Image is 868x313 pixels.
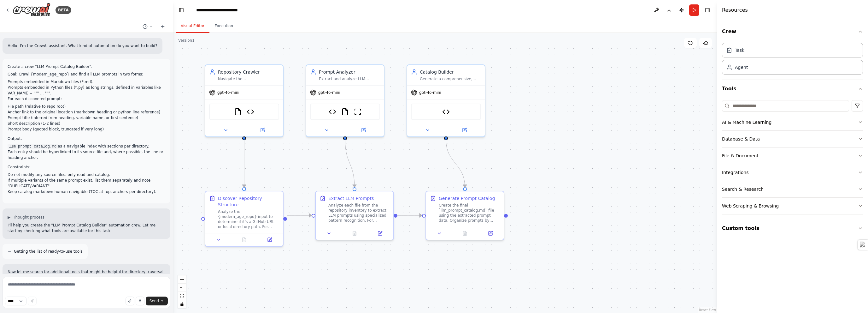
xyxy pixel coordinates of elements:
div: Generate Prompt Catalog [439,195,495,202]
button: Send [146,297,168,305]
code: llm_prompt_catalog.md [8,144,58,149]
button: Integrations [722,164,863,181]
div: Extract LLM PromptsAnalyze each file from the repository inventory to extract LLM prompts using s... [315,191,394,240]
li: Anchor link to the original location (markdown heading or python line reference) [8,109,165,115]
div: Analyze the {modern_age_repo} input to determine if it's a GitHub URL or local directory path. Fo... [218,209,279,229]
div: Search & Research [722,186,764,192]
g: Edge from b0432525-8c60-4c58-bc3b-b8fbcfaed457 to ed3ac971-49e7-4a82-9e6d-fce75e13805c [342,140,358,187]
button: Tools [722,80,863,98]
span: gpt-4o-mini [318,90,340,95]
div: Task [735,47,744,53]
button: Execution [209,20,238,33]
p: Create a crew "LLM Prompt Catalog Builder". [8,64,165,69]
div: Tools [722,98,863,220]
button: File & Document [722,147,863,164]
img: Prompt Extractor Tool [329,108,336,116]
span: gpt-4o-mini [419,90,441,95]
g: Edge from cb7e5097-f3bf-4601-86aa-5a22e056abf0 to 54a8ce26-ebb8-4c2c-9fde-1337487d04fa [443,140,468,187]
button: AI & Machine Learning [722,114,863,130]
li: Short description (1-2 lines) [8,121,165,126]
a: React Flow attribution [699,308,716,312]
span: Send [150,298,159,304]
button: No output available [341,230,368,237]
div: Discover Repository Structure [218,195,279,208]
span: ▶ [8,215,10,220]
button: Database & Data [722,131,863,147]
div: BETA [56,6,71,14]
button: Web Scraping & Browsing [722,198,863,214]
button: No output available [452,230,478,237]
button: zoom in [178,275,186,284]
p: Constraints: [8,164,165,170]
div: Database & Data [722,136,760,142]
nav: breadcrumb [196,7,238,13]
div: Catalog Builder [420,69,481,75]
button: Visual Editor [176,20,209,33]
button: Start a new chat [158,23,168,30]
div: Create the final `llm_prompt_catalog.md` file using the extracted prompt data. Organize prompts b... [439,203,500,223]
button: Hide right sidebar [703,6,712,15]
li: If multiple variants of the same prompt exist, list them separately and note "DUPLICATE/VARIANT". [8,178,165,189]
div: React Flow controls [178,275,186,308]
p: Now let me search for additional tools that might be helpful for directory traversal and file sys... [8,269,165,280]
button: zoom out [178,284,186,292]
g: Edge from d99fe171-b1e4-452a-956f-f6f6ea4094a5 to ed3ac971-49e7-4a82-9e6d-fce75e13805c [287,212,311,219]
button: Custom tools [722,220,863,237]
g: Edge from ed3ac971-49e7-4a82-9e6d-fce75e13805c to 54a8ce26-ebb8-4c2c-9fde-1337487d04fa [397,212,422,219]
div: Version 1 [178,38,195,43]
img: Logo [13,3,50,17]
div: Extract LLM Prompts [328,195,374,202]
li: File path (relative to repo root) [8,104,165,109]
li: Prompts embedded in Python files (*.py) as long strings, defined in variables like VAR_NAME = """... [8,85,165,96]
button: Crew [722,23,863,40]
div: Repository CrawlerNavigate the {modern_age_repo} repository structure and identify all markdown (... [205,64,284,137]
button: Open in side panel [369,230,391,237]
span: gpt-4o-mini [217,90,239,95]
div: Web Scraping & Browsing [722,203,779,209]
p: Goal: Crawl {modern_age_repo} and find all LLM prompts in two forms: [8,71,165,77]
g: Edge from 302896f5-6492-42ff-998a-b9669627b36b to d99fe171-b1e4-452a-956f-f6f6ea4094a5 [241,140,247,187]
h4: Resources [722,6,748,14]
img: ScrapeWebsiteTool [354,108,361,116]
div: Agent [735,64,748,70]
div: Prompt Analyzer [319,69,380,75]
button: toggle interactivity [178,300,186,308]
div: Navigate the {modern_age_repo} repository structure and identify all markdown (.md) and Python (.... [218,76,279,81]
button: No output available [231,236,258,244]
p: For each discovered prompt: [8,96,165,102]
button: Open in side panel [259,236,280,244]
button: Click to speak your automation idea [136,297,144,305]
button: Improve this prompt [28,297,37,305]
button: Search & Research [722,181,863,197]
button: Switch to previous chat [140,23,155,30]
img: Catalog Builder Tool [442,108,450,116]
button: Open in side panel [346,126,381,134]
li: Do not modify any source files, only read and catalog. [8,172,165,178]
button: Upload files [126,297,134,305]
div: Extract and analyze LLM prompts from markdown and Python files, identifying prompt patterns, extr... [319,76,380,81]
div: File & Document [722,153,759,159]
div: Analyze each file from the repository inventory to extract LLM prompts using specialized pattern ... [328,203,390,223]
button: Open in side panel [479,230,501,237]
div: Integrations [722,169,748,176]
li: Keep catalog markdown human-navigable (TOC at top, anchors per directory). [8,189,165,195]
button: Hide left sidebar [177,6,186,15]
div: Crew [722,40,863,80]
button: ▶Thought process [8,215,44,220]
p: Hello! I'm the CrewAI assistant. What kind of automation do you want to build? [8,43,157,49]
div: Repository Crawler [218,69,279,75]
img: Repo File Discovery Tool [247,108,254,116]
p: Output: [8,136,165,141]
p: I'll help you create the "LLM Prompt Catalog Builder" automation crew. Let me start by checking w... [8,222,165,234]
div: Discover Repository StructureAnalyze the {modern_age_repo} input to determine if it's a GitHub UR... [205,191,284,247]
li: Each entry should be hyperlinked to its source file and, where possible, the line or heading anchor. [8,149,165,160]
li: Prompts embedded in Markdown files (*.md). [8,79,165,85]
div: Catalog BuilderGenerate a comprehensive, navigable markdown catalog of all discovered LLM prompts... [407,64,485,137]
li: as a navigable index with sections per directory. [8,143,165,149]
div: AI & Machine Learning [722,119,771,125]
button: Open in side panel [245,126,280,134]
li: Prompt title (inferred from heading, variable name, or first sentence) [8,115,165,121]
button: fit view [178,292,186,300]
li: Prompt body (quoted block, truncated if very long) [8,126,165,132]
div: Prompt AnalyzerExtract and analyze LLM prompts from markdown and Python files, identifying prompt... [306,64,384,137]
